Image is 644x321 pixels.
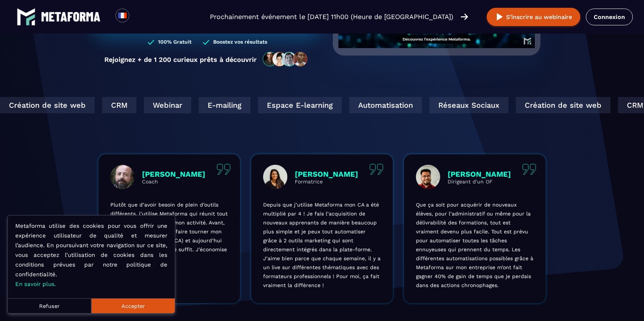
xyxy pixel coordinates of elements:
[495,12,504,22] img: play
[203,39,209,46] img: checked
[142,97,189,113] div: Webinar
[514,97,608,113] div: Création de site web
[369,164,383,175] img: quote
[210,12,453,22] p: Prochainement événement le [DATE] 11h00 (Heure de [GEOGRAPHIC_DATA])
[461,13,468,21] img: arrow-right
[261,51,310,67] img: community-people
[129,9,148,25] div: Search for option
[142,179,205,185] p: Coach
[586,9,633,25] a: Connexion
[136,12,141,21] input: Search for option
[15,281,56,287] a: En savoir plus.
[448,170,511,179] p: [PERSON_NAME]
[522,164,536,175] img: quote
[416,165,440,189] img: profile
[256,97,340,113] div: Espace E-learning
[104,56,257,63] p: Rejoignez + de 1 200 curieux prêts à découvrir
[213,39,267,46] h3: Boostez vos résultats
[110,165,135,189] img: profile
[347,97,420,113] div: Automatisation
[118,11,127,20] img: fr
[158,39,192,46] h3: 100% Gratuit
[217,164,231,175] img: quote
[110,200,228,263] p: Plutôt que d’avoir besoin de plein d’outils différents, j’utilise Metaforma qui réunit tout ce do...
[448,179,511,185] p: Dirigeant d'un OF
[100,97,134,113] div: CRM
[487,8,580,26] button: S’inscrire au webinaire
[148,39,154,46] img: checked
[142,170,205,179] p: [PERSON_NAME]
[17,7,35,26] img: logo
[263,165,287,189] img: profile
[196,97,248,113] div: E-mailing
[427,97,506,113] div: Réseaux Sociaux
[8,298,91,313] button: Refuser
[295,170,358,179] p: [PERSON_NAME]
[416,200,534,290] p: Que ça soit pour acquérir de nouveaux élèves, pour l’administratif ou même pour la délivrabilité ...
[263,200,381,290] p: Depuis que j’utilise Metaforma mon CA a été multiplié par 4 ! Je fais l’acquisition de nouveaux a...
[15,221,167,289] p: Metaforma utilise des cookies pour vous offrir une expérience utilisateur de qualité et mesurer l...
[91,298,175,313] button: Accepter
[41,12,101,22] img: logo
[295,179,358,185] p: Formatrice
